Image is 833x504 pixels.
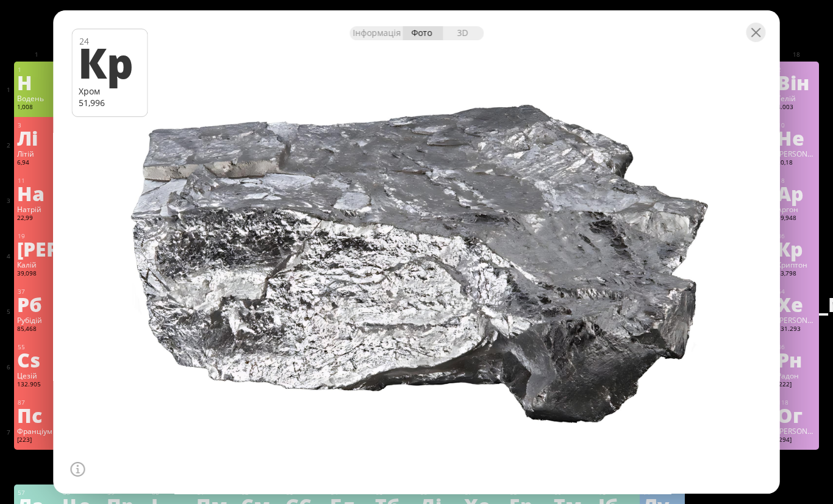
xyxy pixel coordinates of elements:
div: [223] [17,436,55,445]
div: 3 [18,121,55,129]
div: 10 [778,121,815,129]
div: 3D [443,26,484,40]
div: Інформація [349,26,402,40]
div: 11 [18,177,55,185]
div: Лі [17,128,55,147]
div: Xe [777,294,815,314]
h1: Тальбіка. Інтерактивна хімія [6,12,827,37]
div: Франціум [17,426,55,436]
div: Рубідій [17,315,55,325]
div: 39,098 [17,269,55,279]
div: 6,94 [17,158,55,168]
div: [222] [777,380,815,390]
div: Cs [17,350,55,369]
div: 20,18 [777,158,815,168]
div: 22,99 [17,214,55,224]
div: 54 [778,288,815,296]
div: 87 [18,399,55,406]
div: Цезій [17,371,55,380]
div: Кр [777,239,815,258]
div: Гелій [777,93,815,103]
div: Рн [777,350,815,369]
div: Аргон [777,204,815,214]
div: На [17,183,55,203]
div: 18 [778,177,815,185]
div: 85,468 [17,325,55,335]
div: [PERSON_NAME] [777,315,815,325]
div: H [17,73,55,92]
div: 86 [778,343,815,351]
div: 2 [778,66,815,74]
div: 132.905 [17,380,55,390]
div: Калій [17,260,55,269]
div: Він [777,73,815,92]
div: [PERSON_NAME] [17,239,55,258]
div: [PERSON_NAME] [777,426,815,436]
div: 19 [18,232,55,240]
div: Водень [17,93,55,103]
div: 1,008 [17,103,55,113]
div: Не [777,128,815,147]
div: 4.003 [777,103,815,113]
div: Пс [17,405,55,425]
div: Літій [17,149,55,158]
div: Ог [777,405,815,425]
div: 39,948 [777,214,815,224]
div: 57 [18,489,55,497]
div: 1 [18,66,55,74]
div: Натрій [17,204,55,214]
div: Кр [78,41,140,83]
div: 83,798 [777,269,815,279]
div: 55 [18,343,55,351]
div: 118 [778,399,815,406]
div: [PERSON_NAME] [777,149,815,158]
div: Ар [777,183,815,203]
div: 51,996 [79,97,141,108]
div: Криптон [777,260,815,269]
div: 36 [778,232,815,240]
div: 131.293 [777,325,815,335]
div: [294] [777,436,815,445]
div: Радон [777,371,815,380]
div: Рб [17,294,55,314]
div: 37 [18,288,55,296]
